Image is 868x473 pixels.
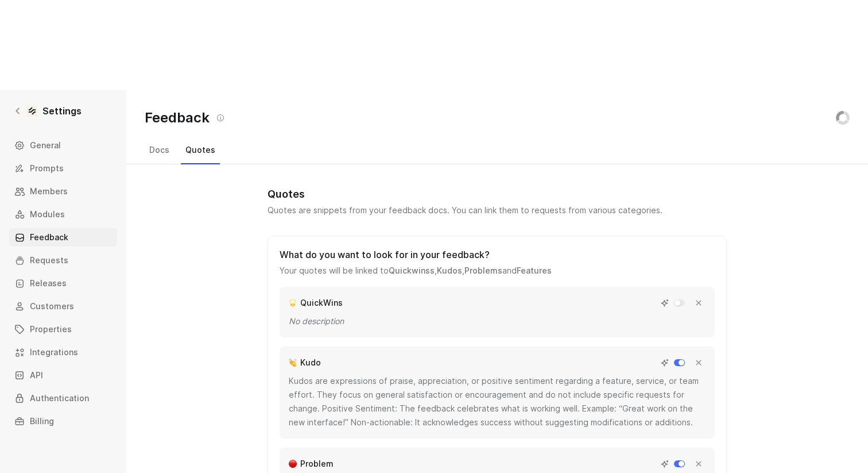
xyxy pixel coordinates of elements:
[30,207,65,221] span: Modules
[289,356,321,370] div: Kudo
[268,203,727,217] div: Quotes are snippets from your feedback docs. You can link them to requests from various categories.
[30,184,68,198] span: Members
[289,460,297,468] img: 🔴
[289,457,334,471] div: Problem
[181,141,220,159] button: Quotes
[9,343,117,362] a: Integrations
[9,159,117,178] a: Prompts
[9,228,117,247] a: Feedback
[30,414,54,428] span: Billing
[9,297,117,316] a: Customers
[289,374,706,429] div: Kudos are expressions of praise, appreciation, or positive sentiment regarding a feature, service...
[9,182,117,201] a: Members
[42,104,82,118] h1: Settings
[9,205,117,224] a: Modules
[145,141,174,159] button: Docs
[30,139,61,152] span: General
[9,251,117,270] a: Requests
[30,322,72,336] span: Properties
[30,253,68,267] span: Requests
[280,264,715,278] div: Your quotes will be linked to , , and
[9,99,86,122] a: Settings
[9,412,117,430] a: Billing
[9,366,117,384] a: API
[9,320,117,339] a: Properties
[145,109,210,127] h2: Feedback
[9,389,117,407] a: Authentication
[280,248,715,262] div: What do you want to look for in your feedback?
[9,274,117,293] a: Releases
[517,266,552,275] span: Features
[30,345,78,359] span: Integrations
[289,359,297,367] img: 👏
[280,347,715,439] div: 👏KudoKudos are expressions of praise, appreciation, or positive sentiment regarding a feature, se...
[389,266,435,275] span: Quickwinss
[30,368,43,382] span: API
[9,136,117,155] a: General
[268,187,727,201] div: Quotes
[30,276,67,290] span: Releases
[30,230,68,244] span: Feedback
[289,314,706,328] div: No description
[30,299,74,313] span: Customers
[437,266,462,275] span: Kudos
[289,299,297,307] img: 🌟
[280,287,715,337] div: 🌟QuickWinsNo description
[30,161,64,175] span: Prompts
[464,266,502,275] span: Problems
[30,391,89,405] span: Authentication
[289,296,343,310] div: QuickWins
